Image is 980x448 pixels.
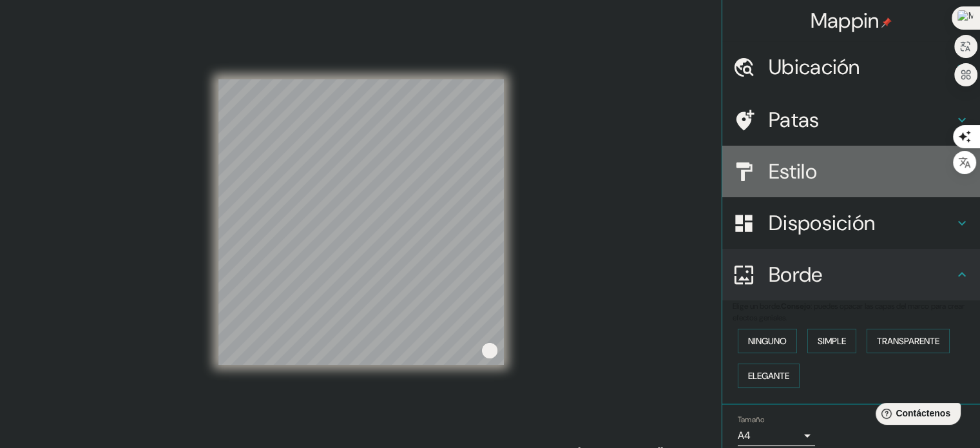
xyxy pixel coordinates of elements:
[769,158,817,185] font: Estilo
[811,7,879,34] font: Mappin
[781,301,811,311] font: Consejo
[482,343,497,358] button: Activar o desactivar atribución
[738,414,764,425] font: Tamaño
[738,429,751,442] font: A4
[769,54,860,81] font: Ubicación
[769,106,820,133] font: Patas
[748,370,789,382] font: Elegante
[867,329,950,353] button: Transparente
[722,41,980,93] div: Ubicación
[748,335,787,347] font: Ninguno
[218,79,504,365] canvas: Mapa
[733,301,781,311] font: Elige un borde.
[722,249,980,300] div: Borde
[722,197,980,249] div: Disposición
[722,94,980,146] div: Patas
[818,335,846,347] font: Simple
[877,335,939,347] font: Transparente
[865,398,966,434] iframe: Lanzador de widgets de ayuda
[738,425,815,446] div: A4
[738,329,797,353] button: Ninguno
[722,146,980,197] div: Estilo
[769,261,823,288] font: Borde
[881,17,892,28] img: pin-icon.png
[769,209,875,237] font: Disposición
[738,364,800,388] button: Elegante
[807,329,856,353] button: Simple
[733,301,965,323] font: : puedes opacar las capas del marco para crear efectos geniales.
